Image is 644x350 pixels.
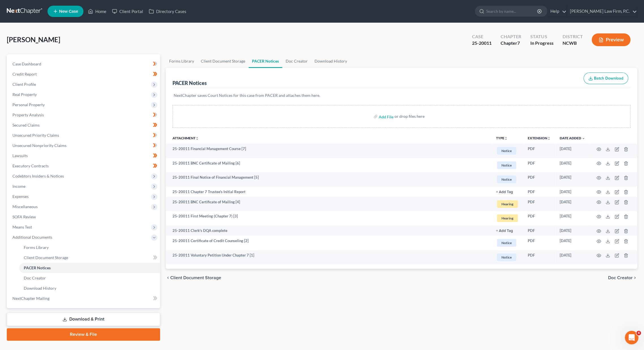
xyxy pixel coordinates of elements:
span: Codebtors Insiders & Notices [12,174,64,178]
td: PDF [523,225,555,236]
span: Unsecured Nonpriority Claims [12,143,66,148]
span: Credit Report [12,72,37,76]
td: 25-20011 Chapter 7 Trustee's Initial Report [166,187,492,197]
div: NCWB [562,40,583,46]
td: 25-20011 Certificate of Credit Counseling [2] [166,236,492,250]
span: Client Document Storage [24,255,68,260]
a: Credit Report [8,69,160,79]
a: Date Added expand_more [560,136,585,140]
td: [DATE] [555,225,590,236]
span: Doc Creator [608,276,633,280]
div: 25-20011 [472,40,492,46]
span: Expenses [12,194,29,199]
a: PACER Notices [249,54,282,68]
a: Unsecured Nonpriority Claims [8,140,160,151]
a: Home [85,6,109,16]
a: Notice [496,161,519,170]
span: Executory Contracts [12,163,49,168]
a: Hearing [496,214,519,223]
td: [DATE] [555,236,590,250]
a: Notice [496,253,519,262]
div: District [562,33,583,40]
td: [DATE] [555,144,590,158]
i: chevron_right [633,276,637,280]
a: Extensionunfold_more [528,136,551,140]
input: Search by name... [486,6,538,16]
span: Secured Claims [12,123,40,127]
div: Chapter [501,33,521,40]
span: Doc Creator [24,276,46,280]
span: New Case [59,9,78,14]
a: Client Portal [109,6,146,16]
td: PDF [523,158,555,172]
td: PDF [523,144,555,158]
a: Doc Creator [19,273,160,283]
a: Download & Print [7,313,160,326]
button: + Add Tag [496,190,513,194]
td: [DATE] [555,211,590,226]
div: or drop files here [395,114,425,119]
td: 25-20011 First Meeting (Chapter 7) [3] [166,211,492,226]
span: Additional Documents [12,235,52,240]
button: TYPEunfold_more [496,136,508,140]
td: 25-20011 BNC Certificate of Mailing [6] [166,158,492,172]
a: Attachmentunfold_more [173,136,199,140]
a: SOFA Review [8,212,160,222]
a: Notice [496,175,519,184]
span: 7 [517,40,520,46]
a: Client Document Storage [19,253,160,263]
span: Forms Library [24,245,49,250]
a: Help [548,6,567,16]
span: Hearing [497,200,518,208]
span: 4 [636,331,641,335]
div: Status [530,33,553,40]
span: Personal Property [12,102,45,107]
a: Lawsuits [8,151,160,161]
span: Unsecured Priority Claims [12,133,59,138]
a: Case Dashboard [8,59,160,69]
span: Real Property [12,92,37,97]
a: Secured Claims [8,120,160,130]
a: Hearing [496,199,519,209]
i: chevron_left [166,276,170,280]
td: 25-20011 Clerk's DQA complete [166,225,492,236]
a: Property Analysis [8,110,160,120]
a: Download History [311,54,350,68]
span: Notice [497,161,516,169]
td: PDF [523,211,555,226]
span: Lawsuits [12,153,28,158]
td: 25-20011 Financial Management Course [7] [166,144,492,158]
span: Notice [497,147,516,155]
div: PACER Notices [173,80,207,86]
span: Miscellaneous [12,204,38,209]
span: Notice [497,239,516,247]
div: In Progress [530,40,553,46]
a: Client Document Storage [197,54,249,68]
a: Executory Contracts [8,161,160,171]
a: Forms Library [166,54,197,68]
td: [DATE] [555,197,590,211]
a: Directory Cases [146,6,189,16]
span: PACER Notices [24,265,51,270]
button: Doc Creator chevron_right [608,276,637,280]
a: Review & File [7,328,160,341]
span: Client Profile [12,82,36,87]
a: + Add Tag [496,228,519,233]
a: + Add Tag [496,189,519,195]
a: Notice [496,146,519,155]
iframe: Intercom live chat [625,331,638,344]
button: chevron_left Client Document Storage [166,276,221,280]
p: NextChapter saves Court Notices for this case from PACER and attaches them here. [174,93,629,98]
td: 25-20011 Voluntary Petition Under Chapter 7 [1] [166,250,492,264]
button: + Add Tag [496,229,513,233]
td: PDF [523,197,555,211]
a: Download History [19,283,160,293]
td: PDF [523,250,555,264]
td: [DATE] [555,172,590,187]
span: Means Test [12,225,32,229]
button: Preview [592,33,630,46]
span: Client Document Storage [170,276,221,280]
i: unfold_more [547,137,551,140]
td: PDF [523,172,555,187]
a: PACER Notices [19,263,160,273]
